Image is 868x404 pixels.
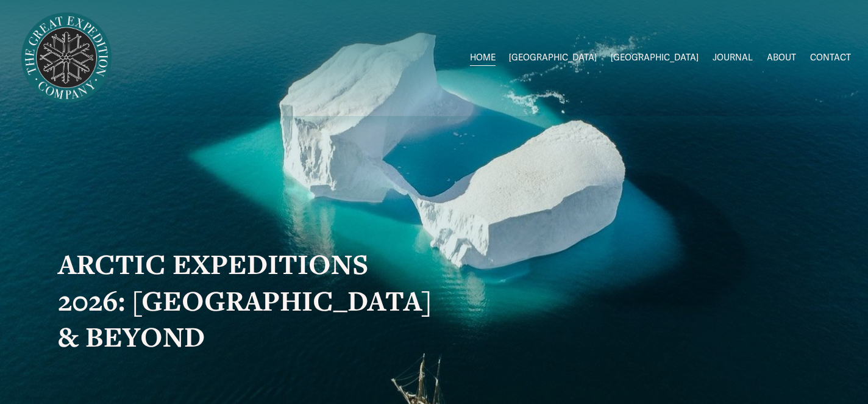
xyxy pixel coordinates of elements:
a: CONTACT [810,49,851,67]
span: [GEOGRAPHIC_DATA] [509,50,597,66]
a: HOME [470,49,496,67]
a: ABOUT [767,49,796,67]
img: Arctic Expeditions [17,9,116,107]
a: folder dropdown [611,49,699,67]
a: folder dropdown [509,49,597,67]
strong: ARCTIC EXPEDITIONS 2026: [GEOGRAPHIC_DATA] & BEYOND [58,245,439,355]
a: JOURNAL [713,49,753,67]
span: [GEOGRAPHIC_DATA] [611,50,699,66]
